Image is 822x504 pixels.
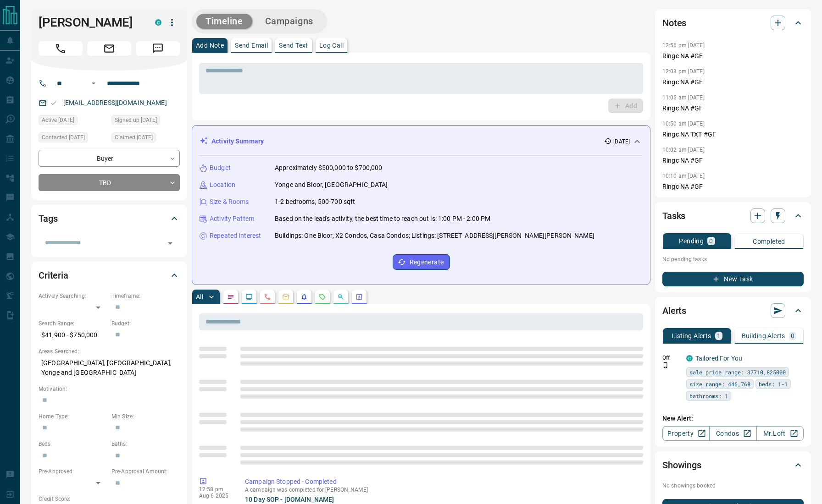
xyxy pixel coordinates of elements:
[756,426,804,441] a: Mr.Loft
[662,454,804,476] div: Showings
[689,391,728,400] span: bathrooms: 1
[200,133,643,150] div: Activity Summary[DATE]
[196,294,203,300] p: All
[662,156,804,165] p: Ringc NA #GF
[115,133,153,142] span: Claimed [DATE]
[791,333,794,339] p: 0
[245,477,639,487] p: Campaign Stopped - Completed
[662,354,681,362] p: Off
[337,293,344,301] svg: Opportunities
[319,293,326,301] svg: Requests
[111,467,180,476] p: Pre-Approval Amount:
[39,211,57,226] h2: Tags
[39,208,180,230] div: Tags
[211,137,264,146] p: Activity Summary
[39,440,107,448] p: Beds:
[39,347,180,356] p: Areas Searched:
[695,355,742,362] a: Tailored For You
[39,268,68,283] h2: Criteria
[275,163,382,173] p: Approximately $500,000 to $700,000
[111,115,180,128] div: Mon Apr 11 2022
[39,150,180,167] div: Buyer
[709,238,713,244] p: 0
[679,238,704,244] p: Pending
[662,303,686,318] h2: Alerts
[210,163,231,173] p: Budget
[136,41,180,56] span: Message
[275,180,388,190] p: Yonge and Bloor, [GEOGRAPHIC_DATA]
[759,379,788,389] span: beds: 1-1
[662,205,804,227] div: Tasks
[662,272,804,286] button: New Task
[39,41,83,56] span: Call
[300,293,308,301] svg: Listing Alerts
[662,147,705,153] p: 10:02 am [DATE]
[39,412,107,421] p: Home Type:
[199,493,231,499] p: Aug 6 2025
[662,16,686,30] h2: Notes
[753,238,785,245] p: Completed
[662,130,804,139] p: Ringc NA TXT #GF
[662,414,804,423] p: New Alert:
[689,379,750,389] span: size range: 446,768
[672,333,711,339] p: Listing Alerts
[42,115,74,125] span: Active [DATE]
[662,252,804,266] p: No pending tasks
[39,319,107,328] p: Search Range:
[662,300,804,322] div: Alerts
[111,412,180,421] p: Min Size:
[264,293,271,301] svg: Calls
[111,132,180,145] div: Fri Jul 25 2025
[245,496,334,503] a: 10 Day SOP - [DOMAIN_NAME]
[662,77,804,87] p: Ringc NA #GF
[39,174,180,191] div: TBD
[662,173,705,179] p: 10:10 am [DATE]
[689,367,786,377] span: sale price range: 37710,825000
[282,293,289,301] svg: Emails
[39,115,107,128] div: Tue Jul 29 2025
[63,99,167,106] a: [EMAIL_ADDRESS][DOMAIN_NAME]
[196,42,224,49] p: Add Note
[256,14,322,29] button: Campaigns
[717,333,721,339] p: 1
[662,426,710,441] a: Property
[662,12,804,34] div: Notes
[155,19,161,26] div: condos.ca
[39,292,107,300] p: Actively Searching:
[42,133,85,142] span: Contacted [DATE]
[111,440,180,448] p: Baths:
[111,319,180,328] p: Budget:
[319,42,344,49] p: Log Call
[662,51,804,61] p: Ringc NA #GF
[210,197,249,207] p: Size & Rooms
[199,486,231,493] p: 12:58 pm
[115,115,157,125] span: Signed up [DATE]
[164,237,177,250] button: Open
[742,333,785,339] p: Building Alerts
[111,292,180,300] p: Timeframe:
[39,328,107,343] p: $41,900 - $750,000
[662,208,685,223] h2: Tasks
[686,355,693,362] div: condos.ca
[210,214,255,224] p: Activity Pattern
[662,182,804,192] p: Ringc NA #GF
[88,78,99,89] button: Open
[39,132,107,145] div: Tue Jul 29 2025
[227,293,234,301] svg: Notes
[210,180,235,190] p: Location
[39,356,180,380] p: [GEOGRAPHIC_DATA], [GEOGRAPHIC_DATA], Yonge and [GEOGRAPHIC_DATA]
[275,231,594,241] p: Buildings: One Bloor, X2 Condos, Casa Condos; Listings: [STREET_ADDRESS][PERSON_NAME][PERSON_NAME]
[393,254,450,270] button: Regenerate
[245,487,639,493] p: A campaign was completed for [PERSON_NAME]
[662,362,669,368] svg: Push Notification Only
[39,15,141,30] h1: [PERSON_NAME]
[355,293,363,301] svg: Agent Actions
[50,100,57,106] svg: Email Valid
[196,14,252,29] button: Timeline
[39,264,180,286] div: Criteria
[662,94,705,101] p: 11:06 am [DATE]
[662,68,705,75] p: 12:03 pm [DATE]
[235,42,268,49] p: Send Email
[662,121,705,127] p: 10:50 am [DATE]
[613,137,630,146] p: [DATE]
